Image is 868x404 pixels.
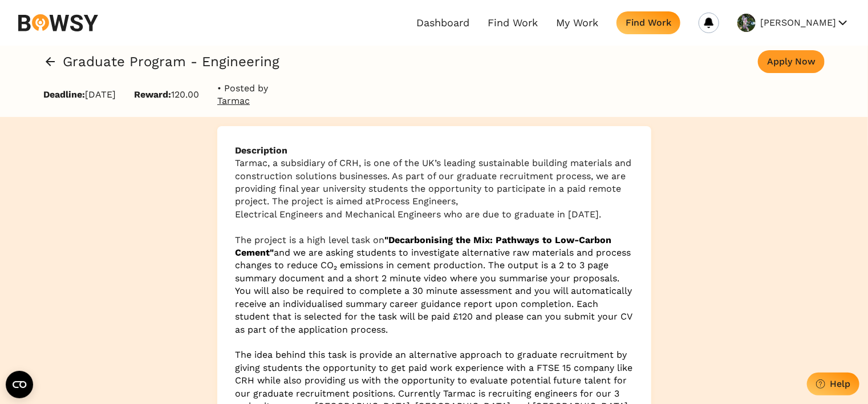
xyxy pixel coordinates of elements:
[134,89,171,100] span: Reward:
[416,17,469,29] a: Dashboard
[236,235,612,258] strong: "Decarbonising the Mix: Pathways to Low-Carbon Cement"
[217,95,268,107] a: Tarmac
[375,196,459,207] span: Process Engineers,
[217,82,268,108] p: • Posted by
[134,88,199,101] p: 120.00
[616,11,680,34] button: Find Work
[236,247,632,334] span: and we are asking students to investigate alternative raw materials and process changes to reduce...
[236,235,385,245] span: The project is a high level task on
[236,209,602,220] span: Electrical Engineers and Mechanical Engineers who are due to graduate in [DATE].
[18,14,98,31] img: svg%3e
[830,378,850,389] div: Help
[236,144,633,157] b: Description
[758,50,825,73] button: Apply Now
[807,373,859,395] button: Help
[488,17,538,29] a: Find Work
[626,17,671,28] div: Find Work
[43,89,85,100] span: Deadline:
[767,56,816,67] div: Apply Now
[236,157,633,208] p: Tarmac, a subsidiary of CRH, is one of the UK’s leading sustainable building materials and constr...
[43,88,116,101] p: [DATE]
[6,371,33,398] button: Open CMP widget
[760,14,850,32] button: [PERSON_NAME]
[63,55,279,68] h2: Graduate Program - Engineering
[556,17,598,29] a: My Work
